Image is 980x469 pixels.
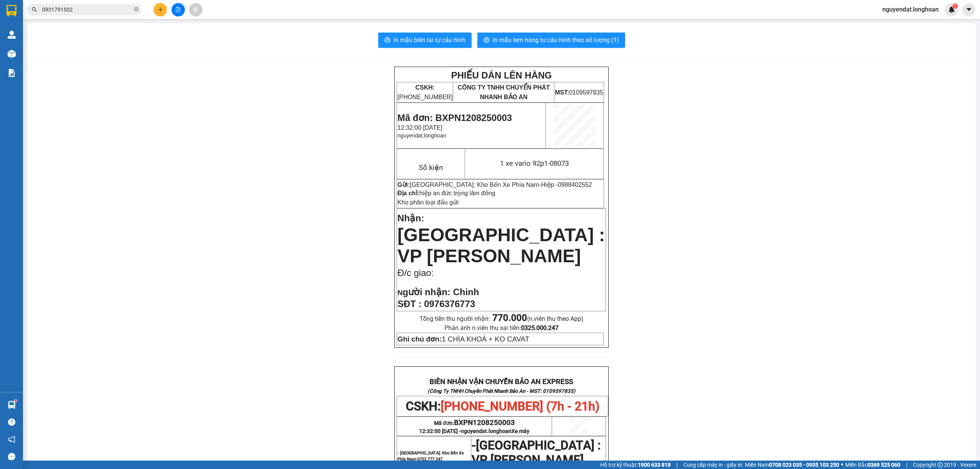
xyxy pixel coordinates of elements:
[397,268,434,278] span: Đ/c giao:
[134,7,139,11] span: close-circle
[8,418,15,426] span: question-circle
[397,84,452,100] span: [PHONE_NUMBER]
[600,461,671,469] span: Hỗ trợ kỹ thuật:
[430,377,573,386] strong: BIÊN NHẬN VẬN CHUYỂN BẢO AN EXPRESS
[441,399,599,413] span: [PHONE_NUMBER] (7h - 21h)
[410,181,539,188] span: [GEOGRAPHIC_DATA]: Kho Bến Xe Phía Nam
[406,399,599,413] span: CSKH:
[845,461,900,469] span: Miền Bắc
[769,462,839,468] strong: 0708 023 035 - 0935 103 250
[397,335,442,343] strong: Ghi chú đơn:
[397,213,424,223] span: Nhận:
[965,6,972,13] span: caret-down
[676,461,678,469] span: |
[154,3,167,16] button: plus
[500,159,569,168] span: 1 xe vario 92p1-08073
[444,324,559,332] span: Phản ánh n.viên thu sai tiền:
[454,418,515,427] span: BXPN1208250003
[558,181,592,188] span: 0988402552
[472,438,476,453] span: -
[158,7,163,12] span: plus
[428,388,575,394] strong: (Công Ty TNHH Chuyển Phát Nhanh Bảo An - MST: 0109597835)
[8,69,16,77] img: solution-icon
[492,315,583,322] span: (n.viên thu theo App)
[175,7,181,12] span: file-add
[15,400,17,402] sup: 1
[8,436,15,443] span: notification
[841,463,843,466] span: ⚪️
[42,5,132,14] input: Tìm tên, số ĐT hoặc mã đơn
[906,461,907,469] span: |
[952,3,958,9] sup: 1
[397,181,410,188] strong: Gửi:
[397,190,419,196] strong: Địa chỉ:
[397,113,512,123] span: Mã đơn: BXPN1208250003
[8,401,16,409] img: warehouse-icon
[193,7,198,12] span: aim
[521,324,559,332] strong: 0325.000.247
[461,428,529,434] span: nguyendat.longhoan
[477,33,625,48] button: printerIn mẫu tem hàng tự cấu hình theo số lượng (1)
[378,33,472,48] button: printerIn mẫu biên lai tự cấu hình
[457,84,550,100] span: CÔNG TY TNHH CHUYỂN PHÁT NHANH BẢO AN
[397,299,421,309] strong: SĐT :
[419,163,443,172] span: Số kiện
[472,438,601,467] span: [GEOGRAPHIC_DATA] : VP [PERSON_NAME]
[492,312,527,323] strong: 770.000
[397,199,460,206] span: Kho phân loại đầu gửi:
[493,35,619,45] span: In mẫu tem hàng tự cấu hình theo số lượng (1)
[483,37,490,44] span: printer
[397,335,529,343] span: 1 CHÌA KHOÁ + KO CAVAT
[948,6,955,13] img: icon-new-feature
[171,3,185,16] button: file-add
[451,70,552,80] strong: PHIẾU DÁN LÊN HÀNG
[424,299,475,309] span: 0976376773
[745,461,839,469] span: Miền Nam
[638,462,671,468] strong: 1900 633 818
[403,287,451,297] span: gười nhận:
[8,453,15,460] span: message
[954,3,956,9] span: 1
[419,428,529,434] span: 12:32:00 [DATE] -
[683,461,743,469] span: Cung cấp máy in - giấy in:
[7,5,16,16] img: logo-vxr
[415,84,435,91] strong: CSKH:
[32,7,37,12] span: search
[876,5,945,14] span: nguyendat.longhoan
[453,287,479,297] span: Chinh
[134,6,139,13] span: close-circle
[417,457,443,462] span: 0702.777.247
[397,451,464,462] span: - [GEOGRAPHIC_DATA]: Kho Bến Xe Phía Nam-
[394,35,465,45] span: In mẫu biên lai tự cấu hình
[397,124,442,131] span: 12:32:00 [DATE]
[419,190,495,196] span: hiệp an đức trọng lâm đồng
[511,428,529,434] span: Xe máy
[541,181,592,188] span: Hiệp -
[434,420,515,426] span: Mã đơn:
[384,37,390,44] span: printer
[189,3,203,16] button: aim
[962,3,975,16] button: caret-down
[397,132,446,139] span: nguyendat.longhoan
[938,462,943,467] span: copyright
[420,315,583,322] span: Tổng tiền thu người nhận:
[867,462,900,468] strong: 0369 525 060
[8,31,16,39] img: warehouse-icon
[555,89,569,96] strong: MST:
[555,89,603,96] span: 0109597835
[397,289,450,297] strong: N
[397,225,605,266] span: [GEOGRAPHIC_DATA] : VP [PERSON_NAME]
[8,50,16,58] img: warehouse-icon
[539,181,592,188] span: -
